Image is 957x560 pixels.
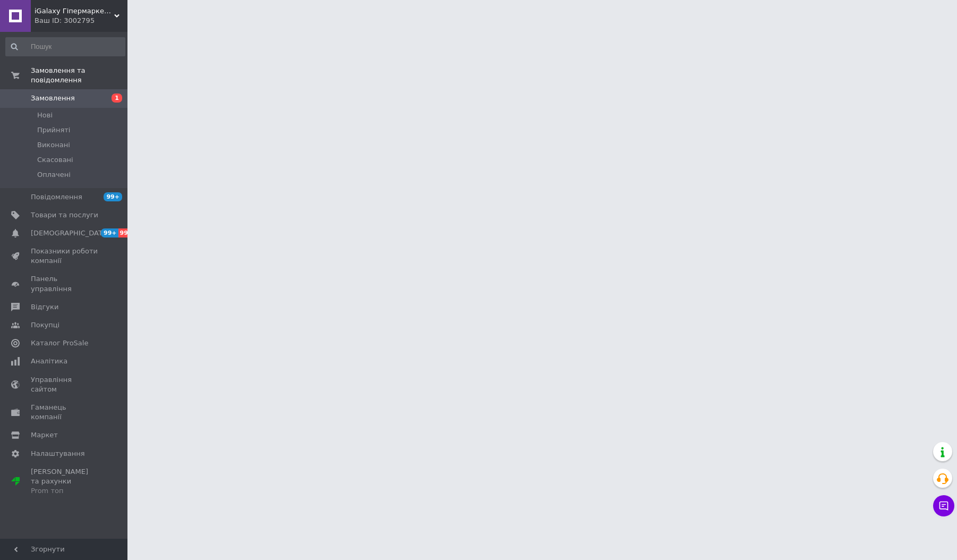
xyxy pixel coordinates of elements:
span: Налаштування [31,449,85,459]
span: 1 [112,94,122,103]
span: Каталог ProSale [31,338,88,348]
span: Покупці [31,320,59,330]
div: Ваш ID: 3002795 [35,16,127,26]
span: [PERSON_NAME] та рахунки [31,467,98,496]
span: 99+ [104,192,122,201]
span: Товари та послуги [31,210,98,220]
span: Оплачені [37,170,71,180]
span: Маркет [31,430,58,440]
span: Замовлення та повідомлення [31,66,127,85]
span: Відгуки [31,302,58,312]
span: Замовлення [31,94,75,103]
span: Повідомлення [31,192,82,202]
span: Скасовані [37,155,73,165]
div: Prom топ [31,486,98,496]
span: Аналітика [31,357,67,366]
span: 99+ [118,228,136,237]
span: [DEMOGRAPHIC_DATA] [31,228,109,238]
button: Чат з покупцем [933,495,954,516]
span: Управління сайтом [31,375,98,394]
span: Показники роботи компанії [31,247,98,266]
span: Прийняті [37,125,70,135]
span: Панель управління [31,274,98,293]
span: Виконані [37,140,70,150]
span: Гаманець компанії [31,403,98,422]
span: Нові [37,111,53,120]
span: 99+ [101,228,118,237]
span: iGalaxy Гіпермаркет подарунків [35,6,114,16]
input: Пошук [5,37,125,56]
